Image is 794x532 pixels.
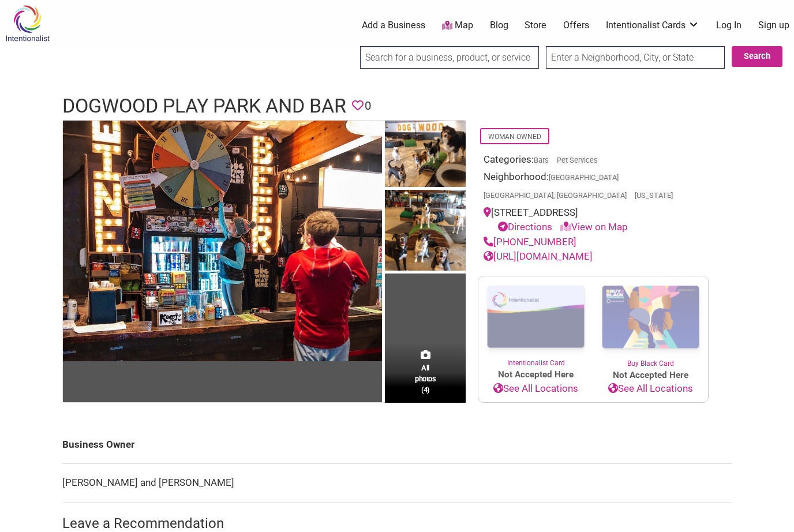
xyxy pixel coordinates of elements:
[442,19,473,32] a: Map
[593,381,708,396] a: See All Locations
[546,46,725,69] input: Enter a Neighborhood, City, or State
[732,46,782,67] button: Search
[62,464,732,503] td: [PERSON_NAME] and [PERSON_NAME]
[593,276,708,369] a: Buy Black Card
[484,250,593,262] a: [URL][DOMAIN_NAME]
[478,276,593,368] a: Intentionalist Card
[478,381,593,396] a: See All Locations
[484,152,703,170] div: Categories:
[498,221,552,233] a: Directions
[534,156,549,164] a: Bars
[478,276,593,358] img: Intentionalist Card
[362,19,425,32] a: Add a Business
[758,19,789,32] a: Sign up
[606,19,699,32] a: Intentionalist Cards
[478,368,593,381] span: Not Accepted Here
[62,92,346,120] h1: Dogwood Play Park and Bar
[484,192,627,200] span: [GEOGRAPHIC_DATA], [GEOGRAPHIC_DATA]
[557,156,598,164] a: Pet Services
[716,19,741,32] a: Log In
[62,426,732,464] td: Business Owner
[549,174,619,182] span: [GEOGRAPHIC_DATA]
[563,19,589,32] a: Offers
[484,170,703,205] div: Neighborhood:
[484,236,576,248] a: [PHONE_NUMBER]
[365,97,371,115] span: 0
[525,19,546,32] a: Store
[593,276,708,358] img: Buy Black Card
[360,46,539,69] input: Search for a business, product, or service
[560,221,628,233] a: View on Map
[635,192,673,200] span: [US_STATE]
[593,369,708,382] span: Not Accepted Here
[488,133,541,141] a: Woman-Owned
[490,19,508,32] a: Blog
[484,205,703,235] div: [STREET_ADDRESS]
[415,362,436,395] span: All photos (4)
